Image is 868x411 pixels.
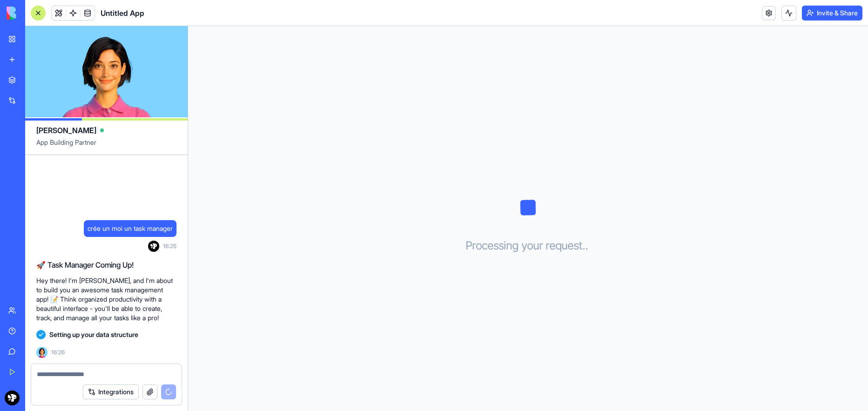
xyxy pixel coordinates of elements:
span: 16:26 [51,349,65,356]
img: logo [7,7,64,20]
span: [PERSON_NAME] [36,125,96,136]
button: Integrations [83,384,139,399]
span: . [585,238,588,253]
button: Invite & Share [802,6,862,20]
img: ACg8ocJvXxoDptqcYrBvVETlX18cuHd7RZZN30CGqxH_opVZhvjkgFGE_A=s96-c [148,241,159,252]
img: ACg8ocJvXxoDptqcYrBvVETlX18cuHd7RZZN30CGqxH_opVZhvjkgFGE_A=s96-c [5,391,20,405]
span: Untitled App [101,7,144,19]
h3: Processing your request [466,238,591,253]
span: App Building Partner [36,138,176,155]
img: Ella_00000_wcx2te.png [36,347,47,358]
span: . [583,238,585,253]
span: crée un moi un task manager [88,224,173,233]
h2: 🚀 Task Manager Coming Up! [36,259,176,270]
span: Setting up your data structure [49,330,138,339]
span: 16:25 [163,243,176,250]
p: Hey there! I'm [PERSON_NAME], and I'm about to build you an awesome task management app! 📝 Think ... [36,276,176,323]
